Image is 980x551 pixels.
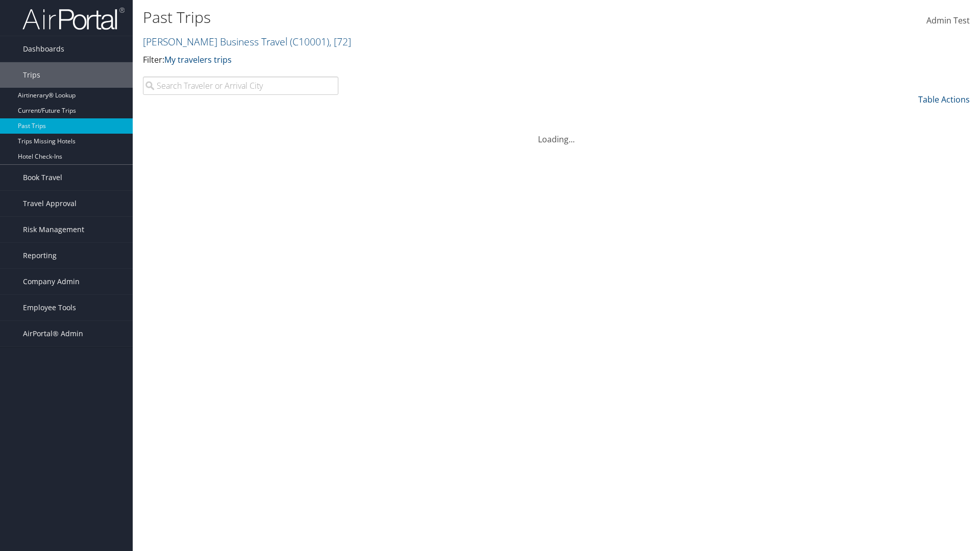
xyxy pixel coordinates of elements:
span: ( C10001 ) [290,35,329,48]
span: Admin Test [926,15,970,26]
a: Table Actions [918,94,970,105]
a: Admin Test [926,5,970,37]
span: , [ 72 ] [329,35,351,48]
img: airportal-logo.png [22,7,125,31]
span: AirPortal® Admin [23,321,83,346]
span: Trips [23,62,40,88]
span: Dashboards [23,36,64,62]
span: Book Travel [23,165,62,190]
span: Travel Approval [23,191,77,216]
a: My travelers trips [164,54,232,65]
input: Search Traveler or Arrival City [143,77,338,95]
a: [PERSON_NAME] Business Travel [143,35,351,48]
span: Risk Management [23,217,84,242]
div: Loading... [143,121,970,145]
span: Employee Tools [23,295,76,320]
p: Filter: [143,54,694,67]
h1: Past Trips [143,7,694,28]
span: Company Admin [23,269,80,294]
span: Reporting [23,243,57,268]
